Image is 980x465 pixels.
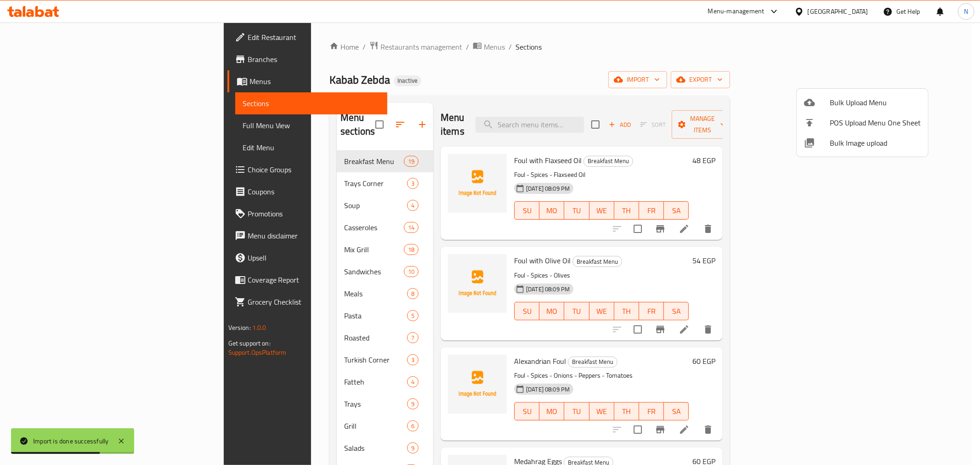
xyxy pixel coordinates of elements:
span: Bulk Upload Menu [830,97,921,108]
span: POS Upload Menu One Sheet [830,117,921,128]
li: Upload bulk menu [797,92,928,113]
span: Bulk Image upload [830,137,921,148]
li: POS Upload Menu One Sheet [797,113,928,133]
div: Import is done successfully [33,436,108,446]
